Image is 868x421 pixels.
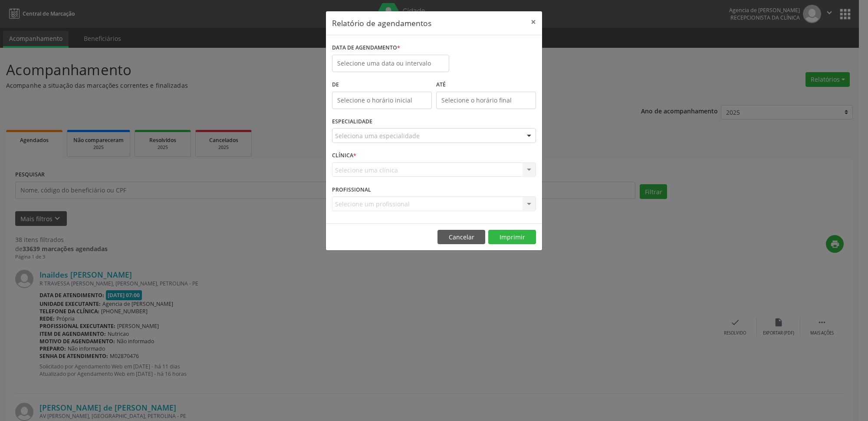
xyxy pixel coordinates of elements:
span: Seleciona uma especialidade [335,131,420,140]
button: Close [525,11,542,33]
input: Selecione o horário final [436,92,536,109]
label: DATA DE AGENDAMENTO [332,41,400,55]
button: Imprimir [488,230,536,245]
button: Cancelar [437,230,485,245]
input: Selecione uma data ou intervalo [332,55,449,72]
label: ESPECIALIDADE [332,115,372,129]
h5: Relatório de agendamentos [332,17,431,29]
label: De [332,78,432,92]
input: Selecione o horário inicial [332,92,432,109]
label: PROFISSIONAL [332,183,371,196]
label: CLÍNICA [332,149,356,162]
label: ATÉ [436,78,536,92]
